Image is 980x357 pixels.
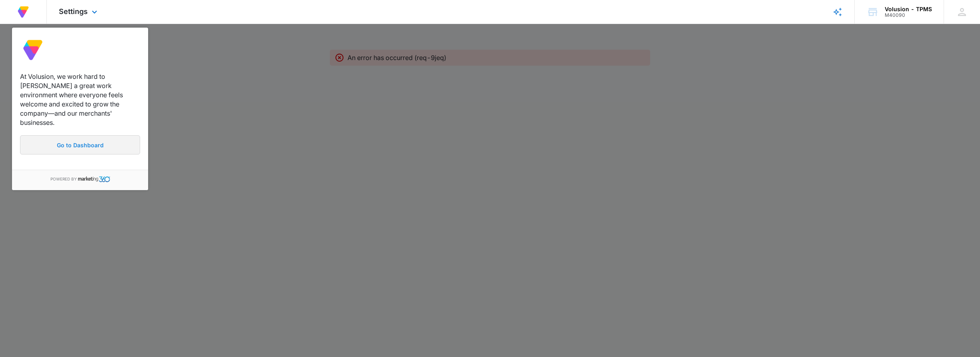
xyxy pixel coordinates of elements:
[16,5,30,19] img: Volusion
[12,170,148,190] div: Powered by
[20,135,140,154] a: Go to Dashboard
[20,37,46,63] img: Volusion
[78,176,110,182] img: Marketing 360®
[885,12,932,18] div: account id
[59,7,88,16] span: Settings
[20,72,140,127] p: At Volusion, we work hard to [PERSON_NAME] a great work environment where everyone feels welcome ...
[885,6,932,12] div: account name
